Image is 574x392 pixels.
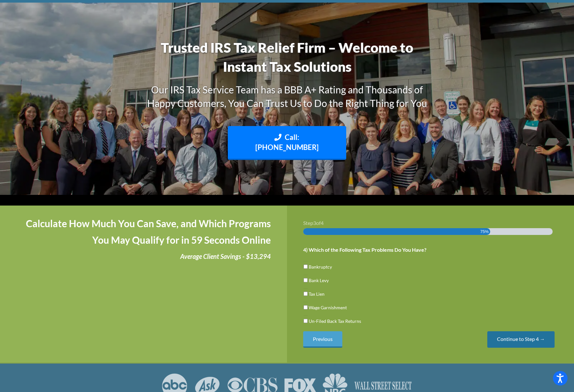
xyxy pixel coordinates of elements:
[487,331,555,348] input: Continue to Step 4 →
[309,318,361,324] label: Un-Filed Back Tax Returns
[180,252,271,260] i: Average Client Savings - $13,294
[309,277,329,284] label: Bank Levy
[321,220,324,226] span: 4
[313,220,316,226] span: 3
[303,247,426,253] label: 4) Which of the Following Tax Problems Do You Have?
[480,228,489,235] span: 75%
[309,304,347,311] label: Wage Garnishment
[303,220,558,226] h3: Step of
[309,291,325,297] label: Tax Lien
[16,215,271,248] h4: Calculate How Much You Can Save, and Which Programs You May Qualify for in 59 Seconds Online
[138,38,436,76] h1: Trusted IRS Tax Relief Firm – Welcome to Instant Tax Solutions
[309,263,332,270] label: Bankruptcy
[138,83,436,110] h3: Our IRS Tax Service Team has a BBB A+ Rating and Thousands of Happy Customers, You Can Trust Us t...
[228,126,346,160] a: Call: [PHONE_NUMBER]
[303,331,342,348] input: Previous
